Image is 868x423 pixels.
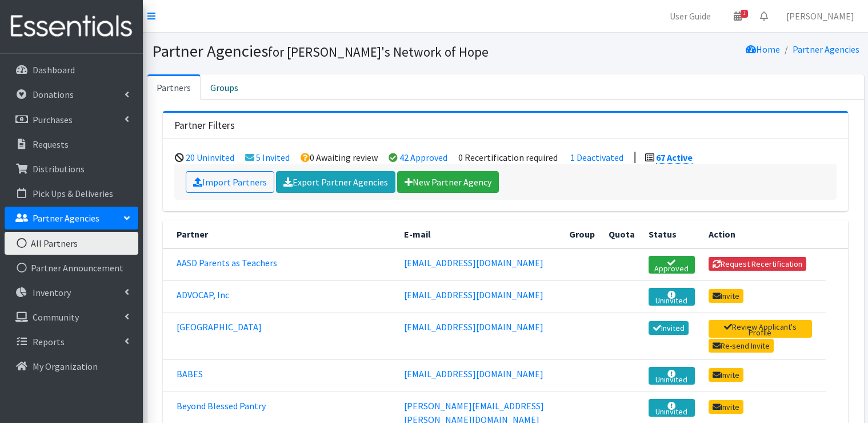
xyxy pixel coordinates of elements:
h1: Partner Agencies [152,41,502,61]
a: [EMAIL_ADDRESS][DOMAIN_NAME] [404,289,543,301]
a: Groups [201,74,248,100]
a: Uninvited [649,288,694,306]
small: for [PERSON_NAME]'s Network of Hope [268,44,489,60]
p: Pick Ups & Deliveries [33,188,113,199]
a: [EMAIL_ADDRESS][DOMAIN_NAME] [404,368,543,379]
a: Export Partner Agencies [276,171,395,193]
p: Donations [33,89,74,100]
h3: Partner Filters [174,120,235,132]
a: [EMAIL_ADDRESS][DOMAIN_NAME] [404,257,543,268]
a: Re-send Invite [709,339,774,353]
a: 42 Approved [399,152,447,163]
span: 1 [741,10,748,18]
p: Requests [33,139,69,150]
a: Pick Ups & Deliveries [5,182,138,205]
a: Beyond Blessed Pantry [177,400,266,412]
a: Requests [5,133,138,156]
a: Invite [709,400,744,414]
a: My Organization [5,355,138,378]
a: Partner Agencies [793,44,859,55]
th: Partner [163,220,397,248]
a: Donations [5,83,138,106]
a: All Partners [5,232,138,255]
p: Reports [33,336,65,347]
a: Partner Announcement [5,256,138,279]
a: 1 Deactivated [570,152,623,163]
a: Reports [5,330,138,353]
a: Distributions [5,157,138,180]
a: User Guide [661,5,720,27]
a: New Partner Agency [397,171,499,193]
th: E-mail [397,220,562,248]
a: Import Partners [186,171,274,193]
a: Invited [649,321,689,335]
a: AASD Parents as Teachers [177,257,277,268]
a: [EMAIL_ADDRESS][DOMAIN_NAME] [404,321,543,333]
li: 0 Awaiting review [301,152,378,163]
a: 1 [725,5,751,27]
a: ADVOCAP, Inc [177,289,229,301]
a: Uninvited [649,399,694,417]
a: Purchases [5,108,138,131]
p: Purchases [33,114,73,125]
a: Invite [709,368,744,382]
a: 20 Uninvited [186,152,234,163]
a: Partner Agencies [5,207,138,230]
a: Invite [709,289,744,303]
img: HumanEssentials [5,7,138,46]
li: 0 Recertification required [458,152,558,163]
p: Dashboard [33,64,75,76]
a: Partners [147,74,201,100]
a: Home [746,44,780,55]
a: Review Applicant's Profile [709,320,812,338]
p: Inventory [33,287,71,298]
th: Quota [602,220,642,248]
a: Dashboard [5,58,138,81]
a: [PERSON_NAME] [777,5,863,27]
p: Partner Agencies [33,212,99,224]
a: 5 Invited [256,152,290,163]
a: Uninvited [649,367,694,385]
a: BABES [177,368,203,379]
a: 67 Active [656,152,693,164]
a: Inventory [5,281,138,304]
button: Request Recertification [709,257,807,271]
p: My Organization [33,361,98,372]
p: Community [33,311,79,323]
a: Community [5,306,138,329]
a: Approved [649,256,694,274]
th: Group [562,220,602,248]
th: Status [642,220,701,248]
p: Distributions [33,163,85,175]
th: Action [702,220,826,248]
a: [GEOGRAPHIC_DATA] [177,321,262,333]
